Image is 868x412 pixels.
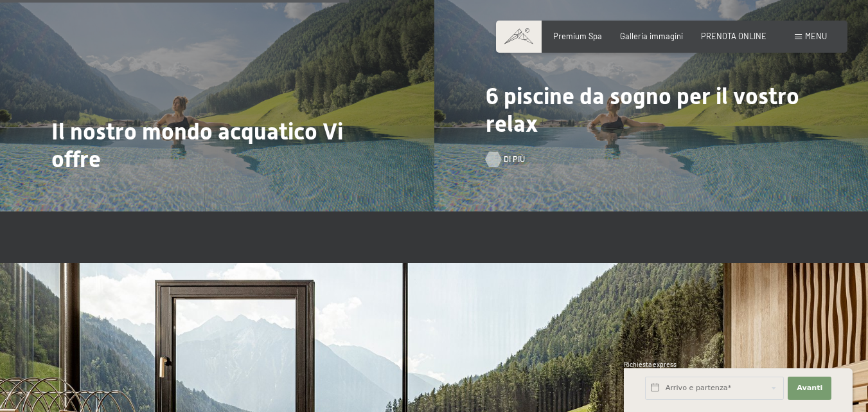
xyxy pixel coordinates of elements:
[553,31,602,41] a: Premium Spa
[788,377,831,400] button: Avanti
[51,118,343,173] span: Il nostro mondo acquatico Vi offre
[486,83,799,138] span: 6 piscine da sogno per il vostro relax
[624,361,677,368] span: Richiesta express
[504,154,525,165] span: Di più
[620,31,683,41] a: Galleria immagini
[701,31,766,41] a: PRENOTA ONLINE
[805,31,827,41] span: Menu
[797,383,822,393] span: Avanti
